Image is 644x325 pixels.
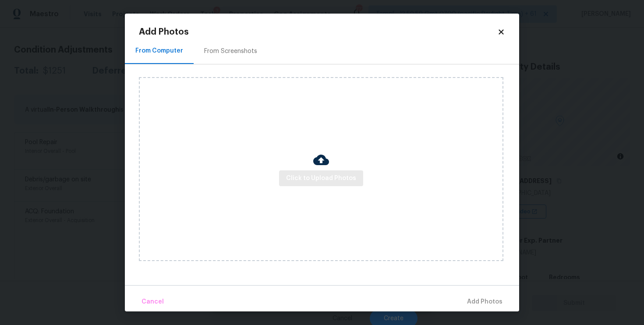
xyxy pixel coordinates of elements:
[313,152,329,168] img: Cloud Upload Icon
[279,170,363,187] button: Click to Upload Photos
[204,47,257,56] div: From Screenshots
[286,173,356,184] span: Click to Upload Photos
[139,28,497,36] h2: Add Photos
[138,293,167,311] button: Cancel
[142,297,164,307] span: Cancel
[135,46,183,55] div: From Computer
